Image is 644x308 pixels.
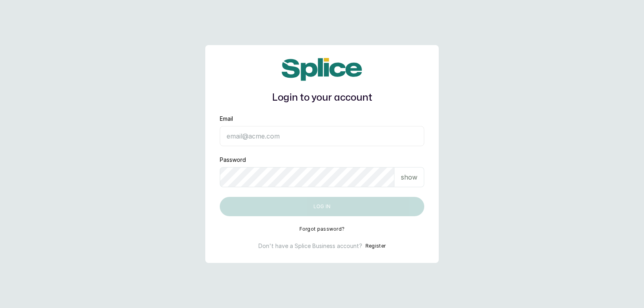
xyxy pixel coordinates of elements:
[220,197,424,216] button: Log in
[365,242,386,250] button: Register
[299,226,345,232] button: Forgot password?
[220,91,424,105] h1: Login to your account
[220,115,233,123] label: Email
[220,156,246,164] label: Password
[401,172,417,182] p: show
[258,242,362,250] p: Don't have a Splice Business account?
[220,126,424,146] input: email@acme.com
